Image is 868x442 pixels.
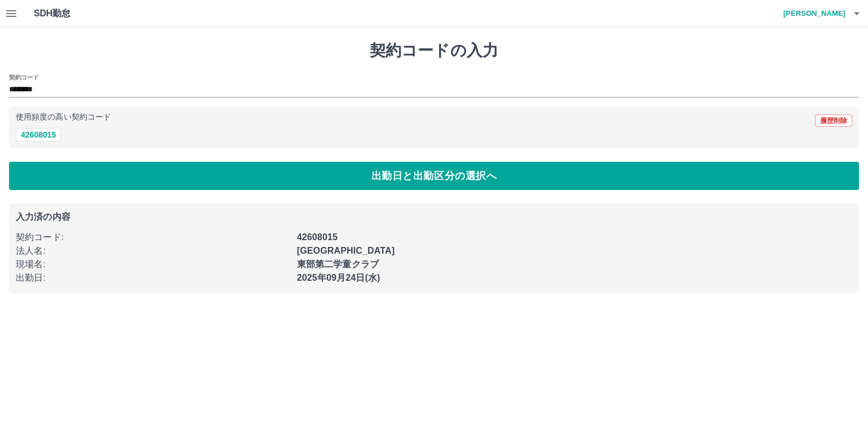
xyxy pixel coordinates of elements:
button: 履歴削除 [815,114,852,127]
b: 東部第二学童クラブ [297,259,379,269]
button: 出勤日と出勤区分の選択へ [9,162,859,190]
b: 2025年09月24日(水) [297,273,380,282]
p: 現場名 : [16,258,290,271]
b: [GEOGRAPHIC_DATA] [297,246,395,255]
b: 42608015 [297,232,338,242]
p: 出勤日 : [16,271,290,285]
h1: 契約コードの入力 [9,41,859,60]
p: 法人名 : [16,244,290,258]
p: 契約コード : [16,231,290,244]
h2: 契約コード [9,73,39,82]
p: 使用頻度の高い契約コード [16,113,111,121]
button: 42608015 [16,128,61,142]
p: 入力済の内容 [16,213,852,222]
